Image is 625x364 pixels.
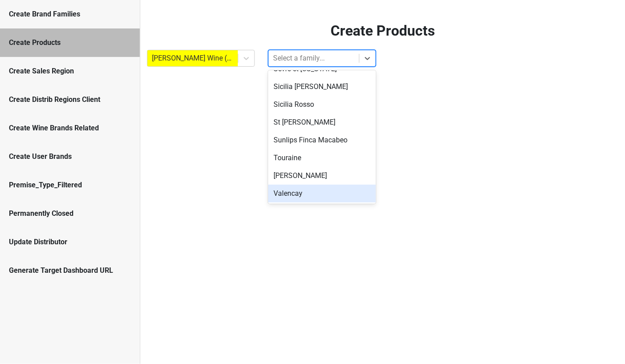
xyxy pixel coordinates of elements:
div: Sicilia [PERSON_NAME] [268,78,376,96]
div: Permanently Closed [9,208,131,219]
h2: Create Products [147,22,618,39]
div: Touraine [268,149,376,167]
div: Valtellina [268,202,376,220]
div: Update Distributor [9,237,131,247]
div: Create Sales Region [9,66,131,77]
div: Premise_Type_Filtered [9,180,131,190]
div: Create Products [9,37,131,48]
div: [PERSON_NAME] [268,167,376,185]
div: St [PERSON_NAME] [268,113,376,131]
div: Valencay [268,185,376,202]
div: Create Distrib Regions Client [9,94,131,105]
div: Sunlips Finca Macabeo [268,131,376,149]
div: Create Brand Families [9,9,131,20]
div: Sicilia Rosso [268,96,376,113]
div: Create Wine Brands Related [9,123,131,133]
div: Generate Target Dashboard URL [9,265,131,276]
div: Create User Brands [9,151,131,162]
